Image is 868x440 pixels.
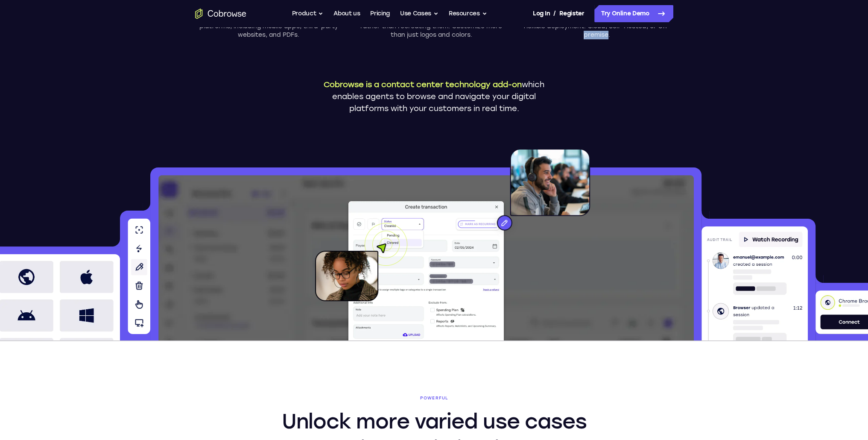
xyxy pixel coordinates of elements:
[158,175,694,340] img: Blurry app dashboard
[553,9,556,19] span: /
[292,5,324,22] button: Product
[594,5,673,22] a: Try Online Demo
[701,226,808,340] img: Audit trail
[458,149,590,239] img: An agent with a headset
[400,5,438,22] button: Use Cases
[559,5,584,22] a: Register
[449,5,487,22] button: Resources
[815,290,868,334] img: Device info with connect button
[195,9,246,19] a: Go to the home page
[315,223,407,301] img: A customer holding their phone
[270,396,598,401] span: Powerful
[333,5,360,22] a: About us
[324,80,522,89] span: Cobrowse is a contact center technology add-on
[533,5,550,22] a: Log In
[370,5,390,22] a: Pricing
[317,79,552,114] p: which enables agents to browse and navigate your digital platforms with your customers in real time.
[345,199,507,340] img: Agent and customer interacting during a co-browsing session
[128,218,150,334] img: Agent tools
